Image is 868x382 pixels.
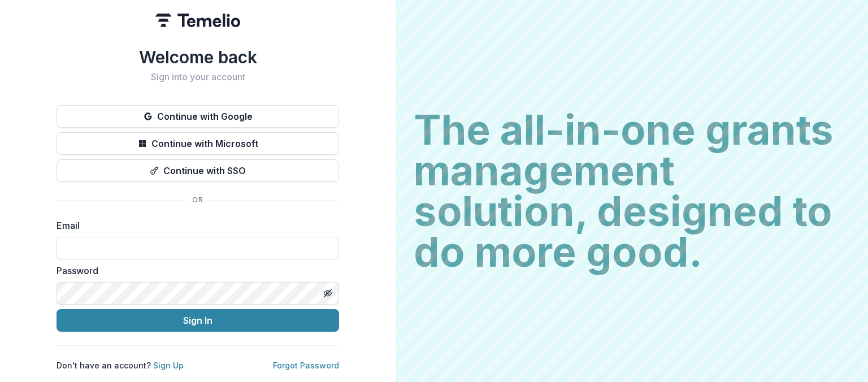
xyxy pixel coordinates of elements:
button: Continue with Microsoft [57,132,339,155]
h1: Welcome back [57,47,339,67]
h2: Sign into your account [57,72,339,83]
button: Continue with Google [57,105,339,128]
a: Sign Up [153,361,184,370]
button: Toggle password visibility [319,284,337,302]
button: Continue with SSO [57,159,339,182]
button: Sign In [57,309,339,332]
a: Forgot Password [273,361,339,370]
label: Password [57,264,332,277]
label: Email [57,219,332,232]
p: Don't have an account? [57,359,184,371]
img: Temelio [155,14,240,27]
